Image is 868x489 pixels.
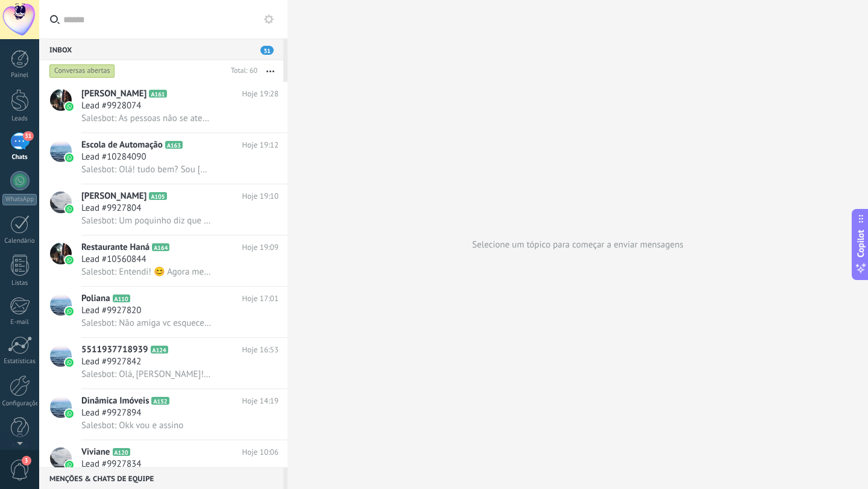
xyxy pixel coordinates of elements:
span: Dinâmica Imóveis [81,395,149,407]
span: Salesbot: Olá! tudo bem? Sou [PERSON_NAME] assistente da [PERSON_NAME] do Método MR. Antes de con... [81,164,212,175]
span: Lead #9927894 [81,407,141,419]
div: Menções & Chats de equipe [39,467,283,489]
span: A152 [151,397,169,405]
a: avatariconRestaurante HanáA164Hoje 19:09Lead #10560844Salesbot: Entendi! 😊 Agora me conte, quais ... [39,235,288,286]
div: Listas [2,279,37,287]
div: Leads [2,115,37,123]
img: icon [65,461,74,469]
span: Hoje 14:19 [242,395,278,407]
span: Salesbot: As pessoas não se atentaram [81,113,212,124]
a: avatariconDinâmica ImóveisA152Hoje 14:19Lead #9927894Salesbot: Okk vou e assino [39,389,288,440]
span: Hoje 19:10 [242,190,278,202]
img: icon [65,102,74,111]
span: Lead #9927820 [81,305,141,317]
span: Salesbot: Entendi! 😊 Agora me conte, quais são os principais desafios financeiros que você enfren... [81,266,212,278]
div: Calendário [2,237,37,245]
span: 31 [23,131,33,141]
span: Hoje 17:01 [242,293,278,305]
span: A105 [149,192,166,200]
img: icon [65,410,74,418]
img: icon [65,154,74,162]
div: Estatísticas [2,358,37,366]
span: A164 [152,243,169,251]
span: Copilot [855,230,867,258]
span: A120 [113,448,130,456]
div: WhatsApp [2,194,37,205]
div: Total: 60 [226,65,257,77]
img: icon [65,256,74,264]
span: [PERSON_NAME] [81,190,146,202]
a: avataricon5511937718939A124Hoje 16:53Lead #9927842Salesbot: Olá, [PERSON_NAME]! Tudo bem? Sou [PE... [39,338,288,388]
span: Viviane [81,446,110,458]
span: Salesbot: Um poquinho diz que peixe ajuda [81,215,212,226]
span: Salesbot: Não amiga vc esqueceu de por na agenda hahaha [81,317,212,329]
span: Hoje 10:06 [242,446,278,458]
span: Lead #9927804 [81,202,141,214]
div: Inbox [39,39,283,60]
span: Hoje 19:28 [242,88,278,100]
span: 3 [22,456,31,466]
span: A163 [165,141,183,149]
a: avatariconPolianaA110Hoje 17:01Lead #9927820Salesbot: Não amiga vc esqueceu de por na agenda hahaha [39,287,288,337]
span: Lead #9928074 [81,100,141,112]
span: Restaurante Haná [81,241,149,254]
span: Hoje 19:12 [242,139,278,151]
span: Lead #10284090 [81,151,146,163]
span: 5511937718939 [81,344,148,356]
span: Hoje 19:09 [242,241,278,254]
span: [PERSON_NAME] [81,88,146,100]
div: Conversas abertas [49,64,115,78]
span: A110 [113,294,130,302]
span: 31 [260,46,274,55]
span: Salesbot: Okk vou e assino [81,420,183,431]
button: Mais [257,60,283,82]
span: Lead #9927834 [81,458,141,470]
a: avatariconEscola de AutomaçãoA163Hoje 19:12Lead #10284090Salesbot: Olá! tudo bem? Sou [PERSON_NAM... [39,133,288,184]
span: Escola de Automação [81,139,163,151]
a: avataricon[PERSON_NAME]A161Hoje 19:28Lead #9928074Salesbot: As pessoas não se atentaram [39,82,288,132]
span: Lead #9927842 [81,356,141,368]
div: Chats [2,154,37,161]
div: Painel [2,72,37,79]
span: Salesbot: Olá, [PERSON_NAME]! Tudo bem? Sou [PERSON_NAME], assistente da [PERSON_NAME] do Método ... [81,369,212,380]
div: E-mail [2,319,37,326]
img: icon [65,307,74,316]
img: icon [65,358,74,367]
span: A124 [151,346,168,354]
span: Hoje 16:53 [242,344,278,356]
span: Poliana [81,293,110,305]
div: Configurações [2,400,37,408]
span: Lead #10560844 [81,254,146,266]
span: A161 [149,90,166,98]
a: avataricon[PERSON_NAME]A105Hoje 19:10Lead #9927804Salesbot: Um poquinho diz que peixe ajuda [39,184,288,235]
img: icon [65,205,74,213]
